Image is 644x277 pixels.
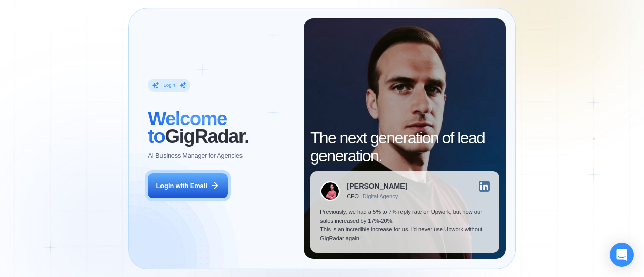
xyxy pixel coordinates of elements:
div: Digital Agency [363,193,398,200]
h2: ‍ GigRadar. [148,110,294,145]
div: [PERSON_NAME] [347,182,407,190]
div: Login [164,82,175,89]
div: Open Intercom Messenger [610,243,634,267]
span: Welcome to [148,108,227,147]
h2: The next generation of lead generation. [310,129,499,164]
button: Login with Email [148,173,227,199]
div: Login with Email [156,181,207,191]
p: AI Business Manager for Agencies [148,151,243,160]
div: CEO [347,193,359,200]
p: Previously, we had a 5% to 7% reply rate on Upwork, but now our sales increased by 17%-20%. This ... [320,208,490,243]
